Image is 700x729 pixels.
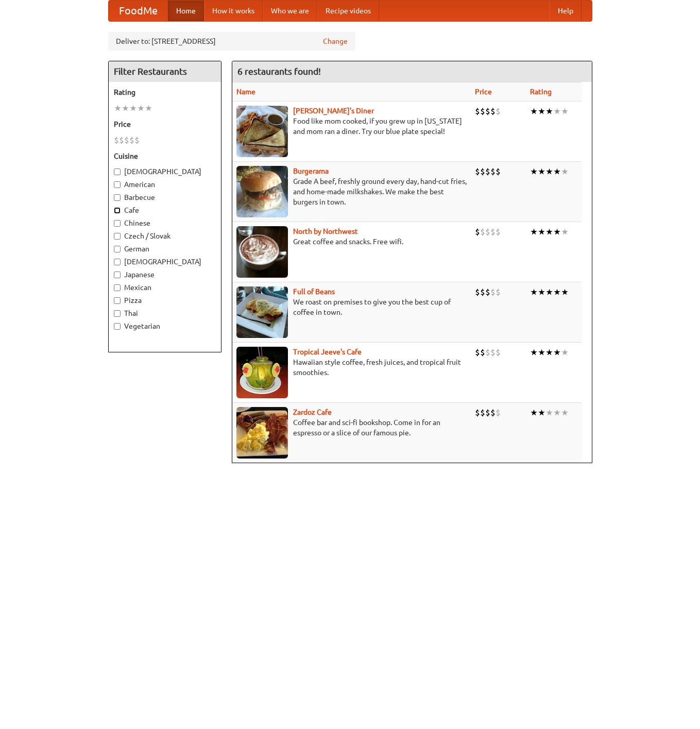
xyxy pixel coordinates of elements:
[485,407,490,418] li: $
[475,166,480,177] li: $
[114,295,216,306] label: Pizza
[530,88,552,96] a: Rating
[134,134,140,146] li: $
[553,286,561,298] li: ★
[236,417,467,438] p: Coffee bar and sci-fi bookshop. Come in for an espresso or a slice of our famous pie.
[496,166,501,177] li: $
[114,246,121,252] input: German
[137,103,145,114] li: ★
[553,106,561,117] li: ★
[480,286,485,298] li: $
[530,407,538,418] li: ★
[530,226,538,238] li: ★
[236,106,288,157] img: sallys.jpg
[538,166,545,177] li: ★
[317,1,379,21] a: Recipe videos
[475,347,480,358] li: $
[293,167,329,175] a: Burgerama
[530,106,538,117] li: ★
[114,181,121,188] input: American
[475,226,480,238] li: $
[236,236,467,247] p: Great coffee and snacks. Free wifi.
[114,179,216,190] label: American
[496,106,501,117] li: $
[114,231,216,241] label: Czech / Slovak
[236,166,288,217] img: burgerama.jpg
[168,1,204,21] a: Home
[475,407,480,418] li: $
[129,134,134,146] li: $
[114,168,121,175] input: [DEMOGRAPHIC_DATA]
[114,151,216,161] h5: Cuisine
[538,286,545,298] li: ★
[293,107,374,115] b: [PERSON_NAME]'s Diner
[129,103,137,114] li: ★
[485,347,490,358] li: $
[490,407,496,418] li: $
[119,134,124,146] li: $
[114,119,216,129] h5: Price
[553,166,561,177] li: ★
[114,166,216,177] label: [DEMOGRAPHIC_DATA]
[553,347,561,358] li: ★
[236,226,288,278] img: north.jpg
[490,286,496,298] li: $
[114,257,216,267] label: [DEMOGRAPHIC_DATA]
[561,347,569,358] li: ★
[114,310,121,317] input: Thai
[530,286,538,298] li: ★
[545,106,553,117] li: ★
[293,287,335,296] a: Full of Beans
[485,106,490,117] li: $
[496,226,501,238] li: $
[114,207,121,214] input: Cafe
[293,227,358,235] a: North by Northwest
[553,226,561,238] li: ★
[109,1,168,21] a: FoodMe
[545,347,553,358] li: ★
[553,407,561,418] li: ★
[480,347,485,358] li: $
[490,166,496,177] li: $
[485,166,490,177] li: $
[114,218,216,228] label: Chinese
[114,87,216,97] h5: Rating
[114,233,121,240] input: Czech / Slovak
[114,134,119,146] li: $
[114,321,216,331] label: Vegetarian
[122,103,129,114] li: ★
[561,226,569,238] li: ★
[490,226,496,238] li: $
[561,106,569,117] li: ★
[293,408,332,416] a: Zardoz Cafe
[475,106,480,117] li: $
[114,194,121,201] input: Barbecue
[145,103,152,114] li: ★
[236,176,467,207] p: Grade A beef, freshly ground every day, hand-cut fries, and home-made milkshakes. We make the bes...
[236,297,467,317] p: We roast on premises to give you the best cup of coffee in town.
[236,347,288,398] img: jeeves.jpg
[114,192,216,202] label: Barbecue
[323,36,348,46] a: Change
[237,66,321,76] ng-pluralize: 6 restaurants found!
[114,272,121,278] input: Japanese
[114,269,216,280] label: Japanese
[114,323,121,330] input: Vegetarian
[114,205,216,215] label: Cafe
[480,106,485,117] li: $
[485,226,490,238] li: $
[496,407,501,418] li: $
[114,282,216,293] label: Mexican
[293,348,362,356] a: Tropical Jeeve's Cafe
[496,347,501,358] li: $
[124,134,129,146] li: $
[475,286,480,298] li: $
[236,88,255,96] a: Name
[545,286,553,298] li: ★
[114,103,122,114] li: ★
[545,166,553,177] li: ★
